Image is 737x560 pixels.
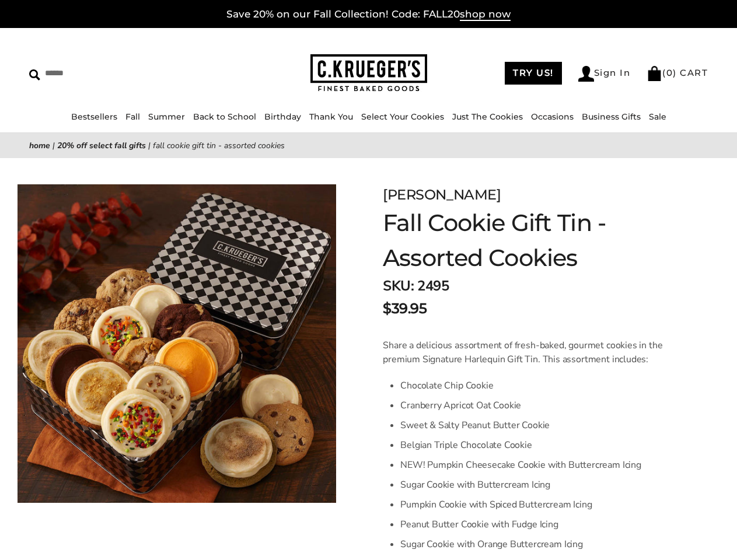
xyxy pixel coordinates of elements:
[400,376,679,395] li: Chocolate Chip Cookie
[153,140,285,151] span: Fall Cookie Gift Tin - Assorted Cookies
[400,495,679,514] li: Pumpkin Cookie with Spiced Buttercream Icing
[460,8,511,21] span: shop now
[383,205,679,275] h1: Fall Cookie Gift Tin - Assorted Cookies
[400,435,679,455] li: Belgian Triple Chocolate Cookie
[148,140,151,151] span: |
[29,69,40,80] img: Search
[309,111,353,122] a: Thank You
[226,8,511,21] a: Save 20% on our Fall Collection! Code: FALL20shop now
[264,111,301,122] a: Birthday
[71,111,117,122] a: Bestsellers
[400,395,679,415] li: Cranberry Apricot Oat Cookie
[310,54,427,92] img: C.KRUEGER'S
[29,139,708,152] nav: breadcrumbs
[29,64,184,82] input: Search
[505,62,562,85] a: TRY US!
[400,455,679,475] li: NEW! Pumpkin Cheesecake Cookie with Buttercream Icing
[400,415,679,435] li: Sweet & Salty Peanut Butter Cookie
[383,276,414,295] strong: SKU:
[578,66,594,82] img: Account
[29,140,50,151] a: Home
[452,111,523,122] a: Just The Cookies
[193,111,256,122] a: Back to School
[18,184,336,503] img: Fall Cookie Gift Tin - Assorted Cookies
[531,111,574,122] a: Occasions
[383,184,679,205] div: [PERSON_NAME]
[649,111,666,122] a: Sale
[148,111,185,122] a: Summer
[53,140,55,151] span: |
[666,67,673,78] span: 0
[582,111,641,122] a: Business Gifts
[57,140,146,151] a: 20% Off Select Fall Gifts
[361,111,444,122] a: Select Your Cookies
[578,66,631,82] a: Sign In
[400,475,679,495] li: Sugar Cookie with Buttercream Icing
[647,67,708,78] a: (0) CART
[400,534,679,554] li: Sugar Cookie with Orange Buttercream Icing
[647,66,662,81] img: Bag
[417,276,449,295] span: 2495
[383,298,427,319] span: $39.95
[400,514,679,534] li: Peanut Butter Cookie with Fudge Icing
[125,111,140,122] a: Fall
[383,338,679,366] p: Share a delicious assortment of fresh-baked, gourmet cookies in the premium Signature Harlequin G...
